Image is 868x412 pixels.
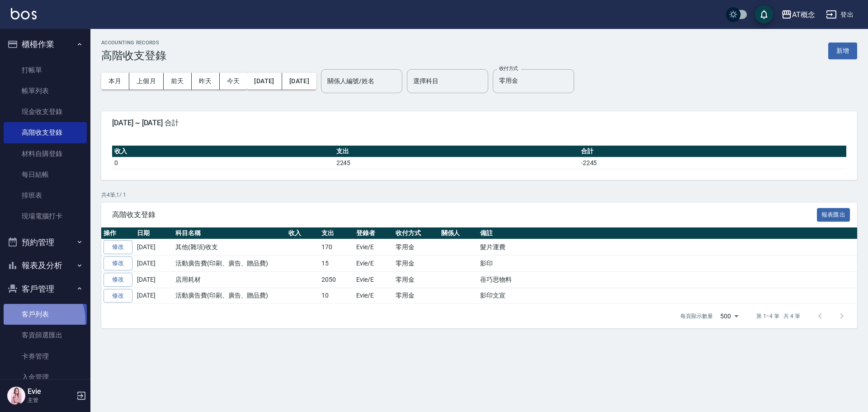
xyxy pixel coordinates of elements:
[135,227,173,239] th: 日期
[104,240,132,254] a: 修改
[439,227,478,239] th: 關係人
[173,227,286,239] th: 科目名稱
[164,73,192,90] button: 前天
[393,256,439,272] td: 零用金
[4,346,87,367] a: 卡券管理
[680,312,713,320] p: 每頁顯示數量
[478,256,857,272] td: 影印
[129,73,164,90] button: 上個月
[220,73,247,90] button: 今天
[4,231,87,254] button: 預約管理
[135,288,173,304] td: [DATE]
[101,191,857,199] p: 共 4 筆, 1 / 1
[4,325,87,346] a: 客資篩選匯出
[579,146,846,157] th: 合計
[173,256,286,272] td: 活動廣告費(印刷、廣告、贈品費)
[173,239,286,256] td: 其他(雜項)收支
[28,387,74,396] h5: Evie
[4,60,87,81] a: 打帳單
[112,118,846,128] span: [DATE] ~ [DATE] 合計
[101,73,129,90] button: 本月
[4,254,87,277] button: 報表及分析
[112,210,817,219] span: 高階收支登錄
[104,289,132,303] a: 修改
[354,239,393,256] td: Evie/E
[755,5,773,24] button: save
[478,239,857,256] td: 髮片運費
[319,271,354,288] td: 2050
[4,33,87,56] button: 櫃檯作業
[393,227,439,239] th: 收付方式
[192,73,220,90] button: 昨天
[334,157,579,169] td: 2245
[4,81,87,101] a: 帳單列表
[4,185,87,206] a: 排班表
[354,227,393,239] th: 登錄者
[319,239,354,256] td: 170
[104,273,132,287] a: 修改
[4,164,87,185] a: 每日結帳
[135,271,173,288] td: [DATE]
[319,256,354,272] td: 15
[4,304,87,325] a: 客戶列表
[4,277,87,301] button: 客戶管理
[478,288,857,304] td: 影印文宣
[499,65,518,72] label: 收付方式
[756,312,800,320] p: 第 1–4 筆 共 4 筆
[4,143,87,164] a: 材料自購登錄
[354,271,393,288] td: Evie/E
[28,396,74,404] p: 主管
[101,227,135,239] th: 操作
[282,73,316,90] button: [DATE]
[792,9,815,20] div: AT概念
[817,210,850,218] a: 報表匯出
[4,122,87,143] a: 高階收支登錄
[7,387,25,405] img: Person
[173,288,286,304] td: 活動廣告費(印刷、廣告、贈品費)
[112,157,334,169] td: 0
[579,157,846,169] td: -2245
[286,227,319,239] th: 收入
[4,367,87,388] a: 入金管理
[112,146,334,157] th: 收入
[173,271,286,288] td: 店用耗材
[828,43,857,59] button: 新增
[478,271,857,288] td: 蓓巧思物料
[104,256,132,270] a: 修改
[11,8,37,19] img: Logo
[822,6,857,23] button: 登出
[319,227,354,239] th: 支出
[135,239,173,256] td: [DATE]
[247,73,282,90] button: [DATE]
[4,101,87,122] a: 現金收支登錄
[354,288,393,304] td: Evie/E
[817,208,850,222] button: 報表匯出
[101,49,166,62] h3: 高階收支登錄
[334,146,579,157] th: 支出
[319,288,354,304] td: 10
[393,271,439,288] td: 零用金
[393,239,439,256] td: 零用金
[4,206,87,227] a: 現場電腦打卡
[828,46,857,55] a: 新增
[354,256,393,272] td: Evie/E
[393,288,439,304] td: 零用金
[778,5,819,24] button: AT概念
[101,40,166,46] h2: ACCOUNTING RECORDS
[717,304,742,328] div: 500
[135,256,173,272] td: [DATE]
[478,227,857,239] th: 備註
